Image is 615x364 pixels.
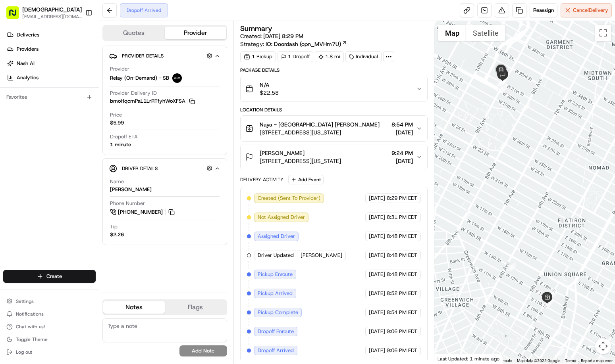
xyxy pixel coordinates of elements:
[555,348,564,356] div: 1
[387,290,417,297] span: 8:52 PM EDT
[369,195,385,202] span: [DATE]
[17,46,39,53] span: Providers
[165,301,226,314] button: Flags
[387,347,417,354] span: 9:06 PM EDT
[387,252,417,259] span: 8:48 PM EDT
[110,65,129,73] span: Provider
[258,233,295,240] span: Assigned Driver
[434,354,503,364] div: Last Updated: 1 minute ago
[258,271,293,278] span: Pickup Enroute
[3,3,82,22] button: [DEMOGRAPHIC_DATA][EMAIL_ADDRESS][DOMAIN_NAME]
[553,328,561,336] div: 2
[16,324,45,330] span: Chat with us!
[387,195,417,202] span: 8:29 PM EDT
[260,157,341,165] span: [STREET_ADDRESS][US_STATE]
[17,74,39,81] span: Analytics
[369,233,385,240] span: [DATE]
[110,75,169,82] span: Relay (On-Demand) - SB
[17,60,35,67] span: Nash AI
[387,309,417,316] span: 8:54 PM EDT
[110,178,124,185] span: Name
[258,195,320,202] span: Created (Sent To Provider)
[369,290,385,297] span: [DATE]
[109,162,220,175] button: Driver Details
[240,25,272,32] h3: Summary
[391,128,413,136] span: [DATE]
[466,25,505,41] button: Show satellite imagery
[258,290,293,297] span: Pickup Arrived
[110,208,176,216] a: [PHONE_NUMBER]
[498,84,507,93] div: 9
[122,53,164,59] span: Provider Details
[16,349,32,355] span: Log out
[387,328,417,335] span: 9:06 PM EDT
[110,98,195,105] button: bmoHqcmPaL1LrRTfyhWoXFSA
[240,107,428,113] div: Location Details
[22,13,82,20] button: [EMAIL_ADDRESS][DOMAIN_NAME]
[565,358,576,363] a: Terms (opens in new tab)
[288,175,324,184] button: Add Event
[260,149,305,157] span: [PERSON_NAME]
[16,336,48,343] span: Toggle Theme
[260,128,380,136] span: [STREET_ADDRESS][US_STATE]
[369,309,385,316] span: [DATE]
[110,200,145,207] span: Phone Number
[387,214,417,221] span: 8:31 PM EDT
[521,102,530,111] div: 8
[241,76,428,102] button: N/A$22.58
[369,328,385,335] span: [DATE]
[258,328,294,335] span: Dropoff Enroute
[266,40,347,48] a: IO: Doordash (opn_MVHm7U)
[260,121,380,128] span: Naya - [GEOGRAPHIC_DATA] [PERSON_NAME]
[3,57,99,70] a: Nash AI
[258,347,294,354] span: Dropoff Arrived
[3,347,96,358] button: Log out
[103,301,165,314] button: Notes
[110,186,152,193] div: [PERSON_NAME]
[260,81,279,89] span: N/A
[110,119,124,126] span: $5.99
[369,347,385,354] span: [DATE]
[3,29,99,41] a: Deliveries
[497,78,505,86] div: 10
[258,252,294,259] span: Driver Updated
[258,214,305,221] span: Not Assigned Driver
[315,51,344,62] div: 1.8 mi
[110,223,118,230] span: Tip
[110,141,131,148] div: 1 minute
[110,231,124,238] div: $2.26
[3,334,96,345] button: Toggle Theme
[499,140,508,149] div: 7
[241,116,428,141] button: Naya - [GEOGRAPHIC_DATA] [PERSON_NAME][STREET_ADDRESS][US_STATE]8:54 PM[DATE]
[462,210,470,219] div: 6
[16,298,34,305] span: Settings
[517,358,560,363] span: Map data ©2025 Google
[16,311,44,317] span: Notifications
[240,67,428,73] div: Package Details
[387,233,417,240] span: 8:48 PM EDT
[103,27,165,39] button: Quotes
[240,40,347,48] div: Strategy:
[391,157,413,165] span: [DATE]
[22,6,82,13] button: [DEMOGRAPHIC_DATA]
[595,338,611,354] button: Map camera controls
[581,358,613,363] a: Report a map error
[548,289,557,297] div: 4
[3,43,99,56] a: Providers
[345,51,382,62] div: Individual
[438,25,466,41] button: Show street map
[301,252,342,259] span: [PERSON_NAME]
[391,149,413,157] span: 9:24 PM
[595,25,611,41] button: Toggle fullscreen view
[266,40,341,48] span: IO: Doordash (opn_MVHm7U)
[387,271,417,278] span: 8:48 PM EDT
[3,71,99,84] a: Analytics
[118,209,163,216] span: [PHONE_NUMBER]
[110,90,157,97] span: Provider Delivery ID
[391,121,413,128] span: 8:54 PM
[46,273,62,280] span: Create
[258,309,298,316] span: Pickup Complete
[507,262,516,271] div: 5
